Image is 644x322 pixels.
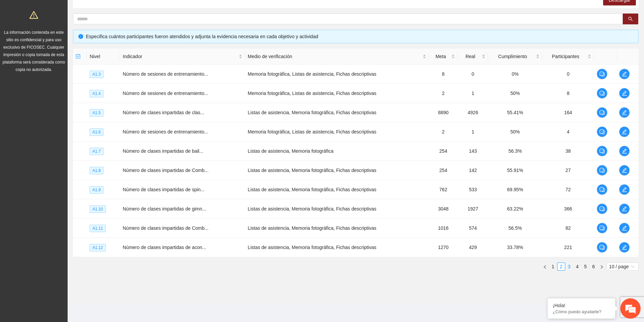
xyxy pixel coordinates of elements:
th: Indicador [120,49,245,65]
button: edit [619,126,630,137]
td: 254 [429,161,458,180]
td: 3048 [429,199,458,219]
span: Número de sesiones de entrenamiento... [123,91,208,96]
td: 0% [488,65,542,84]
td: 8 [542,84,594,103]
span: edit [619,206,629,212]
td: 2 [429,84,458,103]
td: 27 [542,161,594,180]
td: Memoria fotográfica, Listas de asistencia, Fichas descriptivas [245,65,429,84]
span: A1.5 [90,109,103,117]
button: comment [597,69,607,79]
span: edit [619,129,629,134]
span: Real [460,53,480,60]
span: A1.12 [90,244,105,251]
td: 4 [542,122,594,142]
a: 6 [590,263,597,270]
li: Next Page [598,263,606,271]
li: 1 [549,263,557,271]
td: 0 [458,65,488,84]
button: comment [597,107,607,118]
button: comment [597,242,607,253]
span: Número de clases impartidas de spin... [123,187,205,192]
td: 1270 [429,238,458,257]
span: edit [619,71,629,77]
button: comment [597,203,607,214]
button: edit [619,88,630,99]
span: Indicador [123,53,237,60]
span: edit [619,110,629,115]
td: 33.78% [488,238,542,257]
span: Participantes [545,53,587,60]
textarea: Escriba su mensaje y pulse “Intro” [3,184,129,208]
button: edit [619,165,630,176]
td: Listas de asistencia, Memoria fotográfica, Fichas descriptivas [245,238,429,257]
button: comment [597,88,607,99]
span: A1.10 [90,205,105,213]
span: check-square [76,54,80,59]
td: 2 [429,122,458,142]
td: Listas de asistencia, Memoria fotográfica, Fichas descriptivas [245,219,429,238]
a: 1 [549,263,557,270]
a: 3 [566,263,573,270]
span: edit [619,187,629,192]
td: 82 [542,219,594,238]
div: Page Size [606,263,639,271]
td: 38 [542,142,594,161]
span: edit [619,148,629,154]
td: 574 [458,219,488,238]
td: 69.95% [488,180,542,199]
span: Número de clases impartidas de acon... [123,245,206,250]
span: info-circle [78,34,83,39]
div: ¡Hola! [553,303,610,308]
a: 5 [582,263,589,270]
span: Número de clases impartidas de Comb... [123,168,209,173]
button: comment [597,223,607,233]
th: Participantes [542,49,594,65]
span: A1.9 [90,186,103,194]
td: 762 [429,180,458,199]
td: 63.22% [488,199,542,219]
span: right [600,265,604,269]
span: Número de sesiones de entrenamiento... [123,71,208,77]
li: 3 [565,263,573,271]
span: search [628,17,633,22]
span: edit [619,168,629,173]
button: right [598,263,606,271]
td: Listas de asistencia, Memoria fotográfica, Fichas descriptivas [245,103,429,122]
span: 10 / page [609,263,636,270]
div: Especifica cuántos participantes fueron atendidos y adjunta la evidencia necesaria en cada objeti... [86,33,633,40]
span: Número de clases impartidas de bail... [123,148,203,154]
span: Número de clases impartidas de clas... [123,110,204,115]
td: Listas de asistencia, Memoria fotográfica [245,142,429,161]
span: edit [619,225,629,231]
button: left [541,263,549,271]
button: edit [619,223,630,233]
div: Chatee con nosotros ahora [35,34,114,43]
td: 429 [458,238,488,257]
td: 254 [429,142,458,161]
button: comment [597,184,607,195]
span: A1.6 [90,128,103,136]
span: Número de sesiones de entrenamiento... [123,129,208,134]
td: 221 [542,238,594,257]
a: 4 [574,263,581,270]
td: Memoria fotográfica, Listas de asistencia, Fichas descriptivas [245,84,429,103]
th: Real [458,49,488,65]
button: edit [619,184,630,195]
td: 142 [458,161,488,180]
td: 1016 [429,219,458,238]
button: search [623,14,638,24]
button: comment [597,146,607,156]
td: 1 [458,122,488,142]
button: comment [597,126,607,137]
span: edit [619,245,629,250]
td: 164 [542,103,594,122]
span: Número de clases impartidas de Comb... [123,225,209,231]
span: Medio de verificación [248,53,421,60]
th: Medio de verificación [245,49,429,65]
td: 143 [458,142,488,161]
li: Previous Page [541,263,549,271]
